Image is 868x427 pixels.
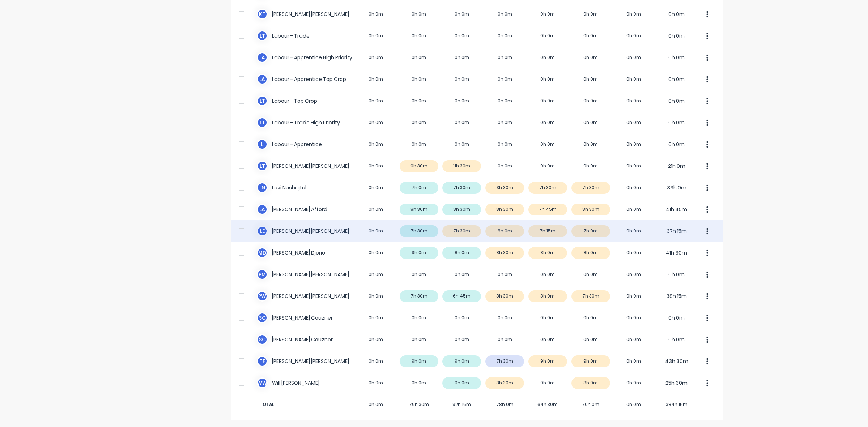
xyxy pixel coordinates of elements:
[569,401,612,408] span: 70h 0m
[483,401,526,408] span: 78h 0m
[257,401,354,408] span: TOTAL
[397,401,441,408] span: 79h 30m
[612,401,655,408] span: 0h 0m
[655,401,698,408] span: 384h 15m
[526,401,569,408] span: 64h 30m
[354,401,397,408] span: 0h 0m
[441,401,484,408] span: 92h 15m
